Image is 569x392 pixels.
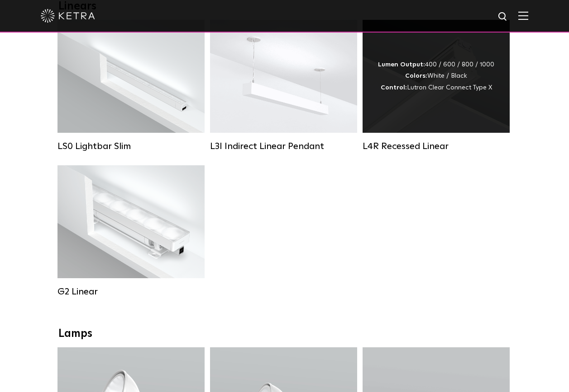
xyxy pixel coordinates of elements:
[381,84,407,91] strong: Control:
[57,20,205,152] a: LS0 Lightbar Slim Lumen Output:200 / 350Colors:White / BlackControl:X96 Controller
[363,20,510,152] a: L4R Recessed Linear Lumen Output:400 / 600 / 800 / 1000Colors:White / BlackControl:Lutron Clear C...
[497,11,509,23] img: search icon
[405,73,427,79] strong: Colors:
[363,141,510,152] div: L4R Recessed Linear
[57,165,205,297] a: G2 Linear Lumen Output:400 / 700 / 1000Colors:WhiteBeam Angles:Flood / [GEOGRAPHIC_DATA] / Narrow...
[57,141,205,152] div: LS0 Lightbar Slim
[518,11,528,20] img: Hamburger%20Nav.svg
[41,9,95,23] img: ketra-logo-2019-white
[378,61,425,68] strong: Lumen Output:
[378,59,494,93] div: 400 / 600 / 800 / 1000 White / Black Lutron Clear Connect Type X
[210,20,357,152] a: L3I Indirect Linear Pendant Lumen Output:400 / 600 / 800 / 1000Housing Colors:White / BlackContro...
[210,141,357,152] div: L3I Indirect Linear Pendant
[57,286,205,297] div: G2 Linear
[58,327,511,341] div: Lamps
